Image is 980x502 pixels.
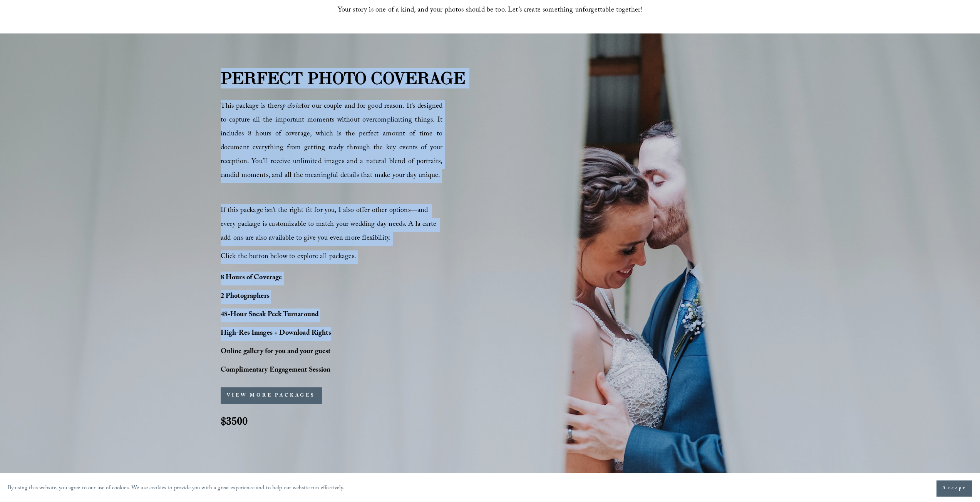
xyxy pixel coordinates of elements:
strong: Online gallery for you and your guest [221,346,331,358]
strong: 8 Hours of Coverage [221,272,282,284]
p: By using this website, you agree to our use of cookies. We use cookies to provide you with a grea... [8,483,345,494]
strong: High-Res Images + Download Rights [221,328,331,340]
span: This package is the for our couple and for good reason. It’s designed to capture all the importan... [221,101,443,182]
span: Click the button below to explore all packages. [221,251,356,263]
strong: 48-Hour Sneak Peek Turnaround [221,309,319,321]
strong: Complimentary Engagement Session [221,365,331,377]
span: Accept [942,485,967,492]
button: VIEW MORE PACKAGES [221,387,322,404]
strong: PERFECT PHOTO COVERAGE [221,68,465,88]
button: Accept [936,480,972,497]
strong: 2 Photographers [221,291,270,303]
span: If this package isn’t the right fit for you, I also offer other options—and every package is cust... [221,205,439,245]
strong: $3500 [221,414,248,428]
span: Your story is one of a kind, and your photos should be too. Let’s create something unforgettable ... [338,5,643,17]
em: top choice [277,101,302,113]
